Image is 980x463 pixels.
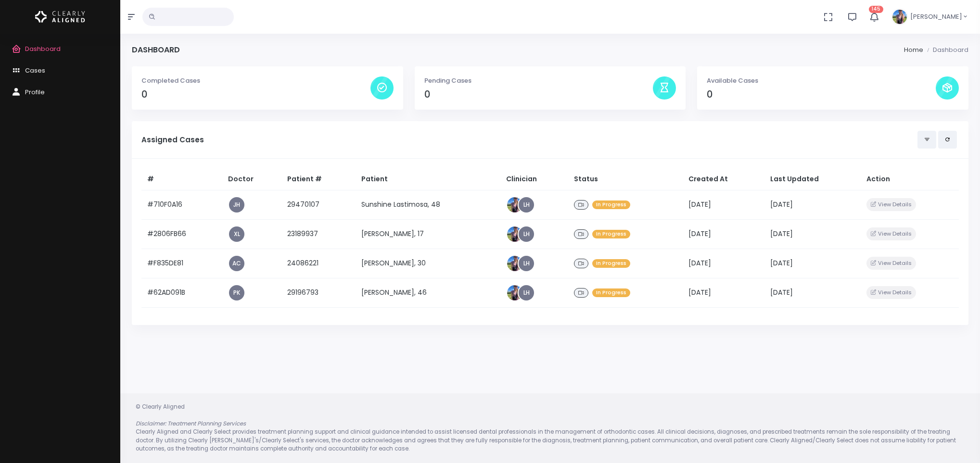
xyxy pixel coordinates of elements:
[356,278,500,307] td: [PERSON_NAME], 46
[229,285,244,300] a: PK
[356,190,500,219] td: Sunshine Lastimosa, 48
[500,168,568,190] th: Clinician
[688,229,711,238] span: [DATE]
[281,249,356,278] td: 24086221
[770,258,793,268] span: [DATE]
[141,136,917,144] h5: Assigned Cases
[770,229,793,238] span: [DATE]
[764,168,861,190] th: Last Updated
[770,200,793,209] span: [DATE]
[136,420,246,427] em: Disclaimer: Treatment Planning Services
[568,168,683,190] th: Status
[923,45,968,55] li: Dashboard
[281,168,356,190] th: Patient #
[519,197,534,213] a: LH
[866,198,916,211] button: View Details
[592,259,630,268] span: In Progress
[25,44,61,53] span: Dashboard
[519,285,534,300] a: LH
[707,76,936,86] p: Available Cases
[141,190,222,219] td: #710F0A16
[424,76,653,86] p: Pending Cases
[141,76,370,86] p: Completed Cases
[592,288,630,298] span: In Progress
[866,286,916,299] button: View Details
[281,190,356,219] td: 29470107
[519,226,534,242] a: LH
[519,256,534,271] a: LH
[281,219,356,249] td: 23189937
[770,288,793,297] span: [DATE]
[141,249,222,278] td: #F835DE81
[132,45,180,54] h4: Dashboard
[891,8,908,25] img: Header Avatar
[356,168,500,190] th: Patient
[229,197,244,213] a: JH
[861,168,959,190] th: Action
[904,45,923,55] li: Home
[229,226,244,242] a: XL
[281,278,356,307] td: 29196793
[424,89,653,100] h4: 0
[141,219,222,249] td: #2806FB66
[141,89,370,100] h4: 0
[869,6,883,13] span: 145
[141,278,222,307] td: #62AD091B
[707,89,936,100] h4: 0
[866,257,916,270] button: View Details
[229,256,244,271] a: AC
[910,12,962,22] span: [PERSON_NAME]
[592,230,630,239] span: In Progress
[866,227,916,240] button: View Details
[356,249,500,278] td: [PERSON_NAME], 30
[683,168,764,190] th: Created At
[141,168,222,190] th: #
[688,288,711,297] span: [DATE]
[356,219,500,249] td: [PERSON_NAME], 17
[592,200,630,210] span: In Progress
[25,88,45,97] span: Profile
[25,66,45,75] span: Cases
[126,403,974,453] div: © Clearly Aligned Clearly Aligned and Clearly Select provides treatment planning support and clin...
[35,7,85,27] img: Logo Horizontal
[688,258,711,268] span: [DATE]
[688,200,711,209] span: [DATE]
[222,168,281,190] th: Doctor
